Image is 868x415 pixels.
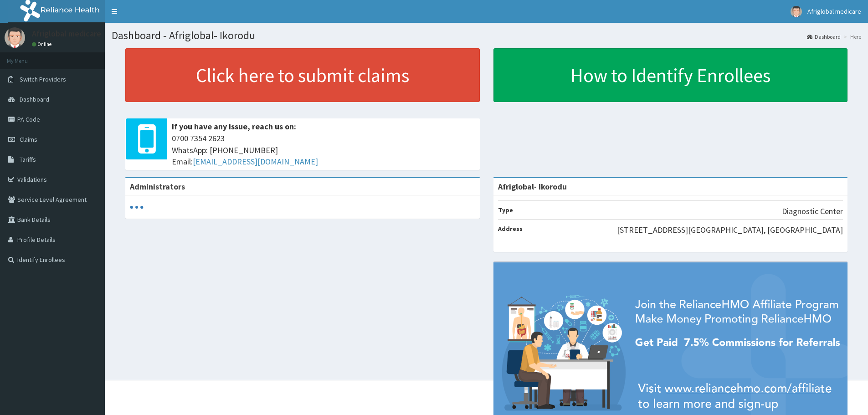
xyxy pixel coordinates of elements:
[172,133,475,168] span: 0700 7354 2623 WhatsApp: [PHONE_NUMBER] Email:
[842,33,861,41] li: Here
[130,181,185,192] b: Administrators
[193,156,318,167] a: [EMAIL_ADDRESS][DOMAIN_NAME]
[791,6,802,17] img: User Image
[125,48,480,102] a: Click here to submit claims
[32,41,54,47] a: Online
[807,7,861,15] span: Afriglobal medicare
[782,205,843,217] p: Diagnostic Center
[498,206,513,214] b: Type
[807,33,841,41] a: Dashboard
[498,181,567,192] strong: Afriglobal- Ikorodu
[493,48,848,102] a: How to Identify Enrollees
[20,95,49,103] span: Dashboard
[130,200,144,214] svg: audio-loading
[498,225,523,233] b: Address
[112,30,861,41] h1: Dashboard - Afriglobal- Ikorodu
[32,30,101,38] p: Afriglobal medicare
[5,27,25,48] img: User Image
[172,121,296,132] b: If you have any issue, reach us on:
[617,224,843,236] p: [STREET_ADDRESS][GEOGRAPHIC_DATA], [GEOGRAPHIC_DATA]
[20,155,36,164] span: Tariffs
[20,135,37,143] span: Claims
[20,75,66,83] span: Switch Providers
